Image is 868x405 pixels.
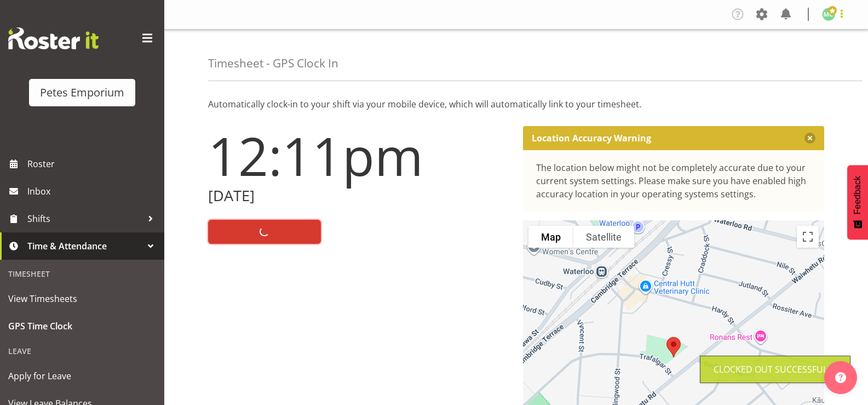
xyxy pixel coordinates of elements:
button: Show street map [528,226,573,248]
span: Shifts [27,210,142,227]
h1: 12:11pm [208,126,510,185]
span: View Timesheets [8,290,156,307]
img: melissa-cowen2635.jpg [822,8,835,21]
button: Toggle fullscreen view [797,226,819,248]
p: Location Accuracy Warning [532,133,651,144]
img: Rosterit website logo [8,27,99,49]
a: GPS Time Clock [3,312,162,340]
span: GPS Time Clock [8,318,156,334]
a: Apply for Leave [3,362,162,390]
span: Apply for Leave [8,368,156,384]
span: Time & Attendance [27,238,142,254]
div: Petes Emporium [40,84,124,101]
button: Close message [804,133,815,144]
button: Feedback - Show survey [847,165,868,239]
h2: [DATE] [208,187,510,204]
div: Timesheet [3,263,162,285]
h4: Timesheet - GPS Clock In [208,57,338,70]
button: Show satellite imagery [573,226,634,248]
p: Automatically clock-in to your shift via your mobile device, which will automatically link to you... [208,98,824,111]
div: The location below might not be completely accurate due to your current system settings. Please m... [536,161,812,201]
div: Clocked out Successfully [714,363,837,376]
span: Inbox [27,183,159,199]
div: Leave [3,340,162,362]
img: help-xxl-2.png [835,372,846,383]
span: Feedback [853,176,863,214]
span: Roster [27,156,159,172]
a: View Timesheets [3,285,162,312]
